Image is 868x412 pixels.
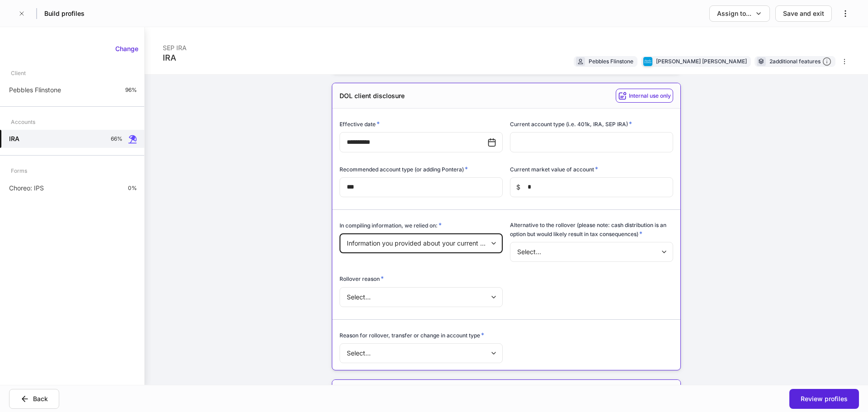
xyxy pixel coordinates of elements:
[115,44,138,53] div: Change
[340,221,442,230] h6: In compiling information, we relied on:
[11,114,35,130] div: Accounts
[163,38,187,52] div: SEP IRA
[801,394,848,403] div: Review profiles
[340,274,384,283] h6: Rollover reason
[340,91,405,100] h5: DOL client disclosure
[510,119,632,128] h6: Current account type (i.e. 401k, IRA, SEP IRA)
[510,221,673,238] h6: Alternative to the rollover (please note: cash distribution is an option but would likely result ...
[9,85,61,95] p: Pebbles Flinstone
[163,52,187,63] div: IRA
[44,9,85,18] h5: Build profiles
[340,165,468,174] h6: Recommended account type (or adding Pontera)
[125,86,137,94] p: 96%
[717,9,751,18] div: Assign to...
[775,5,832,22] button: Save and exit
[589,57,633,66] div: Pebbles Flinstone
[340,331,484,340] h6: Reason for rollover, transfer or change in account type
[510,242,673,262] div: Select...
[789,389,859,409] button: Review profiles
[9,184,44,193] p: Choreo: IPS
[783,9,824,18] div: Save and exit
[510,165,598,174] h6: Current market value of account
[111,135,123,142] p: 66%
[629,91,671,100] h6: Internal use only
[516,183,520,192] p: $
[340,343,502,363] div: Select...
[709,5,770,22] button: Assign to...
[643,57,652,66] img: charles-schwab-BFYFdbvS.png
[9,389,59,409] button: Back
[340,287,502,307] div: Select...
[11,65,26,81] div: Client
[340,119,380,128] h6: Effective date
[11,163,27,179] div: Forms
[656,57,747,66] div: [PERSON_NAME] [PERSON_NAME]
[769,57,831,66] div: 2 additional features
[340,233,502,253] div: Information you provided about your current account.
[109,42,144,56] button: Change
[9,134,19,143] h5: IRA
[33,394,48,403] div: Back
[128,185,137,192] p: 0%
